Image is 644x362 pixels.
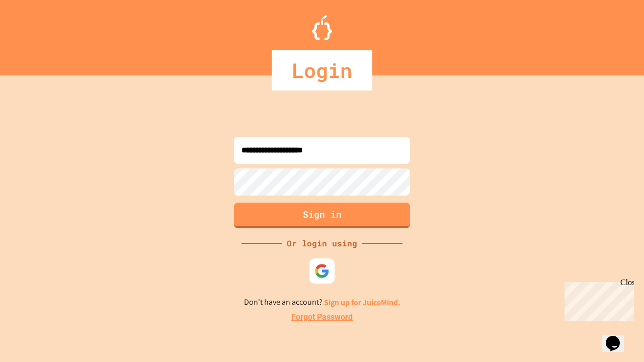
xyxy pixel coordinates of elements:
iframe: chat widget [602,322,634,352]
div: Login [272,50,372,90]
div: Or login using [282,237,362,249]
a: Forgot Password [291,311,353,323]
iframe: chat widget [560,278,634,321]
img: google-icon.svg [314,263,330,279]
a: Sign up for JuiceMind. [324,297,400,308]
p: Don't have an account? [244,296,400,309]
div: Chat with us now!Close [4,4,69,64]
img: Logo.svg [312,15,332,40]
button: Sign in [234,203,410,228]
